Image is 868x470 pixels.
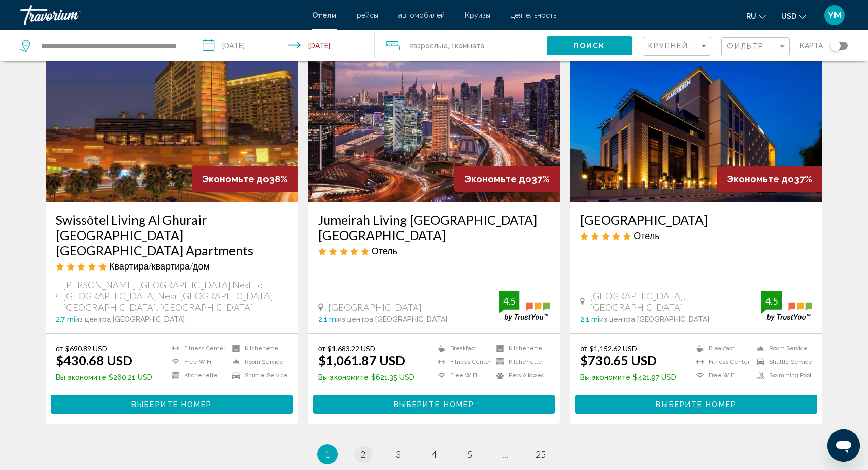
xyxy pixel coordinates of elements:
[580,373,630,381] span: Вы экономите
[318,373,414,381] p: $621.35 USD
[413,42,448,50] span: Взрослые
[56,344,63,353] span: от
[65,344,107,353] del: $690.89 USD
[491,344,550,353] li: Kitchenette
[570,40,822,202] img: Hotel image
[465,11,490,19] a: Круизы
[308,40,560,202] img: Hotel image
[46,444,822,464] ul: Pagination
[752,371,812,380] li: Swimming Pool
[192,166,298,192] div: 38%
[192,30,375,61] button: Check-in date: Sep 7, 2025 Check-out date: Sep 13, 2025
[56,373,152,381] p: $260.21 USD
[464,174,531,184] span: Экономьте до
[656,400,736,409] span: Выберите номер
[56,212,288,258] a: Swissôtel Living Al Ghurair [GEOGRAPHIC_DATA] [GEOGRAPHIC_DATA] Apartments
[56,353,132,368] ins: $430.68 USD
[761,291,812,321] img: trustyou-badge.svg
[691,358,752,366] li: Fitness Center
[433,371,491,380] li: Free WiFi
[56,315,75,323] span: 2.7 mi
[75,315,185,323] span: из центра [GEOGRAPHIC_DATA]
[131,400,212,409] span: Выберите номер
[433,358,491,366] li: Fitness Center
[455,42,484,50] span: Комната
[536,449,546,460] span: 25
[357,11,378,19] a: рейсы
[167,358,227,366] li: Free WiFi
[721,37,790,57] button: Filter
[51,397,293,409] a: Выберите номер
[409,39,448,53] span: 2
[580,373,676,381] p: $421.97 USD
[717,166,822,192] div: 37%
[502,449,508,460] span: ...
[318,245,550,256] div: 5 star Hotel
[761,295,782,307] div: 4.5
[648,42,770,50] span: Крупнейшие сбережения
[590,290,761,313] span: [GEOGRAPHIC_DATA], [GEOGRAPHIC_DATA]
[318,212,550,243] a: Jumeirah Living [GEOGRAPHIC_DATA] [GEOGRAPHIC_DATA]
[547,36,632,55] button: Поиск
[727,174,794,184] span: Экономьте до
[454,166,560,192] div: 37%
[491,358,550,366] li: Kitchenette
[328,344,375,353] del: $1,683.22 USD
[227,344,288,353] li: Kitchenette
[828,10,842,20] span: YM
[580,344,587,353] span: от
[51,395,293,414] button: Выберите номер
[433,344,491,353] li: Breakfast
[575,397,817,409] a: Выберите номер
[394,400,474,409] span: Выберите номер
[46,40,298,202] img: Hotel image
[20,5,302,25] a: Travorium
[599,315,709,323] span: из центра [GEOGRAPHIC_DATA]
[633,230,659,241] span: Отель
[56,260,288,272] div: 5 star Apartment
[580,212,812,227] h3: [GEOGRAPHIC_DATA]
[318,353,405,368] ins: $1,061.87 USD
[499,291,550,321] img: trustyou-badge.svg
[63,279,288,313] span: [PERSON_NAME] [GEOGRAPHIC_DATA] Next To [GEOGRAPHIC_DATA] Near [GEOGRAPHIC_DATA] [GEOGRAPHIC_DATA...
[328,301,422,313] span: [GEOGRAPHIC_DATA]
[580,230,812,241] div: 5 star Hotel
[491,371,550,380] li: Pets Allowed
[691,371,752,380] li: Free WiFi
[752,344,812,353] li: Room Service
[746,12,756,20] span: ru
[227,371,288,380] li: Shuttle Service
[312,11,337,19] a: Отели
[648,42,708,51] mat-select: Sort by
[318,373,369,381] span: Вы экономите
[56,373,106,381] span: Вы экономите
[800,39,823,53] span: карта
[511,11,556,19] a: деятельность
[448,39,484,53] span: , 1
[338,315,447,323] span: из центра [GEOGRAPHIC_DATA]
[398,11,445,19] a: автомобилей
[823,41,848,50] button: Toggle map
[781,12,796,20] span: USD
[313,395,555,414] button: Выберите номер
[746,9,766,23] button: Change language
[313,397,555,409] a: Выберите номер
[167,371,227,380] li: Kitchenette
[781,9,806,23] button: Change currency
[431,449,437,460] span: 4
[325,449,330,460] span: 1
[499,295,519,307] div: 4.5
[375,30,547,61] button: Travelers: 2 adults, 0 children
[821,5,848,26] button: User Menu
[727,42,764,50] span: Фильтр
[827,429,860,462] iframe: Кнопка запуска окна обмена сообщениями
[575,395,817,414] button: Выберите номер
[752,358,812,366] li: Shuttle Service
